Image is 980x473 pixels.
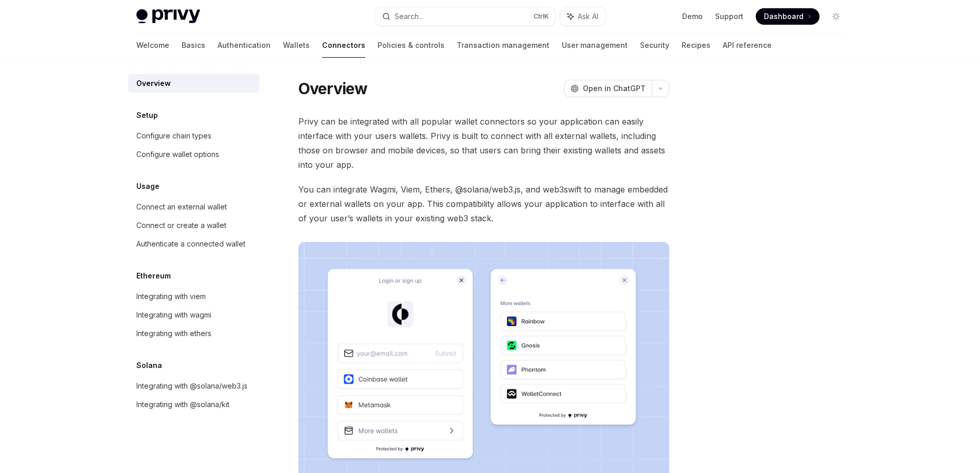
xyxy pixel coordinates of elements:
[136,148,219,161] div: Configure wallet options
[723,33,772,58] a: API reference
[218,33,271,58] a: Authentication
[136,290,206,303] div: Integrating with viem
[828,8,844,25] button: Toggle dark mode
[583,83,646,94] span: Open in ChatGPT
[136,270,171,282] h5: Ethereum
[136,130,211,142] div: Configure chain types
[128,235,260,253] a: Authenticate a connected wallet
[395,10,423,23] div: Search...
[128,216,260,235] a: Connect or create a wallet
[715,11,743,22] a: Support
[136,180,159,192] h5: Usage
[682,11,703,22] a: Demo
[136,219,226,232] div: Connect or create a wallet
[298,114,669,172] span: Privy can be integrated with all popular wallet connectors so your application can easily interfa...
[640,33,669,58] a: Security
[298,182,669,225] span: You can integrate Wagmi, Viem, Ethers, @solana/web3.js, and web3swift to manage embedded or exter...
[128,145,260,164] a: Configure wallet options
[533,12,549,21] span: Ctrl K
[136,109,158,121] h5: Setup
[136,201,227,213] div: Connect an external wallet
[136,77,171,90] div: Overview
[136,398,229,411] div: Integrating with @solana/kit
[128,287,260,306] a: Integrating with viem
[457,33,549,58] a: Transaction management
[298,79,368,98] h1: Overview
[136,33,169,58] a: Welcome
[128,198,260,216] a: Connect an external wallet
[578,11,598,22] span: Ask AI
[128,377,260,395] a: Integrating with @solana/web3.js
[128,127,260,145] a: Configure chain types
[756,8,819,25] a: Dashboard
[136,9,200,24] img: light logo
[128,324,260,343] a: Integrating with ethers
[182,33,205,58] a: Basics
[128,74,260,93] a: Overview
[560,7,605,26] button: Ask AI
[564,80,652,97] button: Open in ChatGPT
[764,11,804,22] span: Dashboard
[128,395,260,414] a: Integrating with @solana/kit
[682,33,710,58] a: Recipes
[136,359,162,372] h5: Solana
[136,238,245,250] div: Authenticate a connected wallet
[128,306,260,324] a: Integrating with wagmi
[136,327,211,340] div: Integrating with ethers
[136,380,247,392] div: Integrating with @solana/web3.js
[562,33,628,58] a: User management
[283,33,310,58] a: Wallets
[322,33,365,58] a: Connectors
[136,309,211,321] div: Integrating with wagmi
[378,33,444,58] a: Policies & controls
[375,7,555,26] button: Search...CtrlK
